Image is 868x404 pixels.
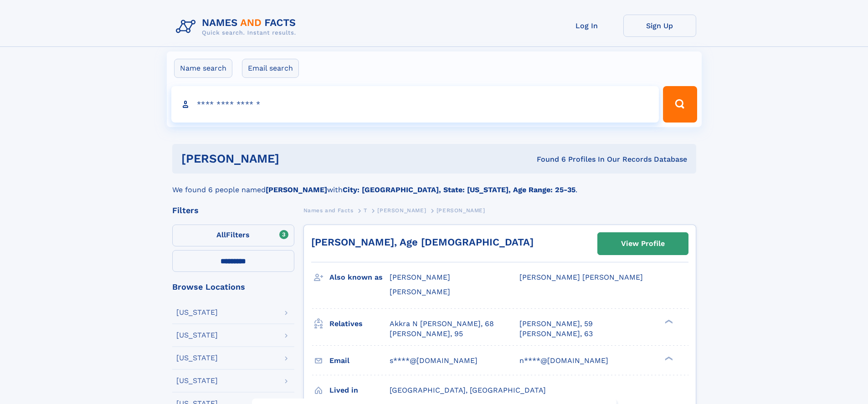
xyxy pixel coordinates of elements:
span: [GEOGRAPHIC_DATA], [GEOGRAPHIC_DATA] [390,386,546,394]
a: View Profile [598,233,688,255]
h3: Relatives [329,316,390,332]
a: [PERSON_NAME] [377,205,426,216]
a: T [364,205,367,216]
div: [US_STATE] [176,309,218,316]
button: Search Button [663,86,697,123]
a: Akkra N [PERSON_NAME], 68 [390,319,494,329]
div: ❯ [663,355,673,361]
div: Filters [172,206,294,215]
label: Filters [172,225,294,246]
b: City: [GEOGRAPHIC_DATA], State: [US_STATE], Age Range: 25-35 [343,185,575,194]
div: View Profile [621,233,665,254]
div: [US_STATE] [176,354,218,362]
h3: Also known as [329,270,390,285]
span: T [364,207,367,214]
span: [PERSON_NAME] [390,287,450,296]
div: ❯ [663,318,673,324]
h3: Lived in [329,383,390,398]
div: [US_STATE] [176,377,218,384]
span: All [216,230,226,239]
a: [PERSON_NAME], Age [DEMOGRAPHIC_DATA] [311,236,534,248]
input: search input [171,86,659,123]
a: Names and Facts [303,205,354,216]
a: Log In [550,15,623,37]
span: [PERSON_NAME] [437,207,485,214]
span: [PERSON_NAME] [377,207,426,214]
a: [PERSON_NAME], 63 [519,329,593,339]
div: [US_STATE] [176,332,218,339]
span: [PERSON_NAME] [390,273,450,281]
a: [PERSON_NAME], 95 [390,329,463,339]
b: [PERSON_NAME] [266,185,327,194]
label: Email search [242,59,299,78]
label: Name search [174,59,232,78]
div: Found 6 Profiles In Our Records Database [408,154,687,164]
span: [PERSON_NAME] [PERSON_NAME] [519,273,643,281]
div: We found 6 people named with . [172,174,696,195]
h1: [PERSON_NAME] [181,153,408,164]
img: Logo Names and Facts [172,15,303,39]
h3: Email [329,353,390,368]
a: [PERSON_NAME], 59 [519,319,593,329]
div: Browse Locations [172,283,294,291]
a: Sign Up [623,15,696,37]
